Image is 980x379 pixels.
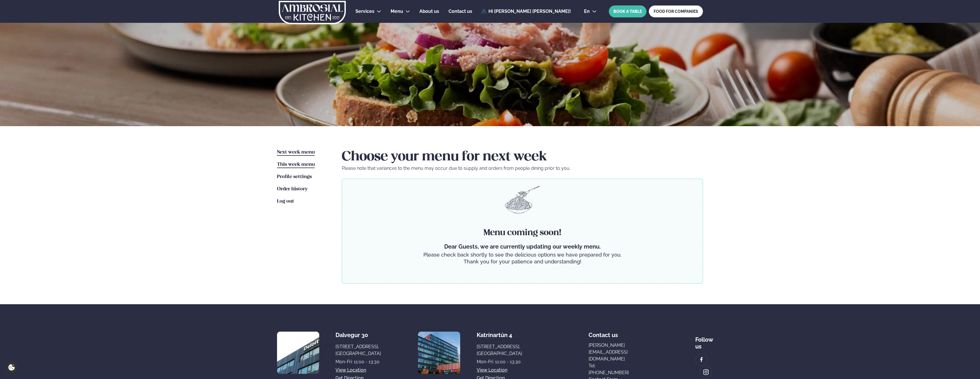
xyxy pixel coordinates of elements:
[589,362,629,376] a: Tel: [PHONE_NUMBER]
[419,9,439,14] span: About us
[418,332,460,374] img: image alt
[336,367,366,374] a: View location
[579,9,601,14] button: en
[423,251,622,265] p: Please check back shortly to see the delicious options we have prepared for you. Thank you for yo...
[277,199,294,204] span: Log out
[277,150,315,155] span: Next week menu
[698,356,705,363] img: image alt
[355,9,374,14] span: Services
[277,149,315,156] a: Next week menu
[336,332,381,338] div: Dalvegur 30
[448,8,472,15] a: Contact us
[448,9,472,14] span: Contact us
[277,332,319,374] img: image alt
[336,343,381,357] div: [STREET_ADDRESS], [GEOGRAPHIC_DATA]
[419,8,439,15] a: About us
[277,198,294,205] a: Log out
[477,358,522,365] div: Mon-Fri: 11:00 - 13:30
[278,1,346,24] img: logo
[696,354,708,366] a: image alt
[584,9,590,14] span: en
[277,186,308,193] a: Order history
[277,187,308,191] span: Order history
[609,5,646,17] button: BOOK A TABLE
[477,367,507,374] a: View location
[703,369,709,376] img: image alt
[391,8,403,15] a: Menu
[423,227,622,239] h4: Menu coming soon!
[277,174,312,180] a: Profile settings
[336,358,381,365] div: Mon-Fri: 11:00 - 13:30
[423,243,622,250] p: Dear Guests, we are currently updating our weekly menu.
[342,165,703,172] p: Please note that variances to the menu may occur due to supply and orders from people dining prio...
[277,162,315,167] span: This week menu
[6,362,17,373] a: Cookie settings
[277,161,315,168] a: This week menu
[477,343,522,357] div: [STREET_ADDRESS], [GEOGRAPHIC_DATA]
[355,8,374,15] a: Services
[477,332,522,338] div: Katrínartún 4
[589,327,618,338] span: Contact us
[700,366,712,378] a: image alt
[391,9,403,14] span: Menu
[649,5,703,17] a: FOOD FOR COMPANIES
[277,174,312,179] span: Profile settings
[342,149,703,165] h2: Choose your menu for next week
[695,332,713,350] div: Follow us
[589,342,629,362] a: [PERSON_NAME][EMAIL_ADDRESS][DOMAIN_NAME]
[482,9,571,14] a: Hi [PERSON_NAME] [PERSON_NAME]!
[505,186,540,214] img: pasta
